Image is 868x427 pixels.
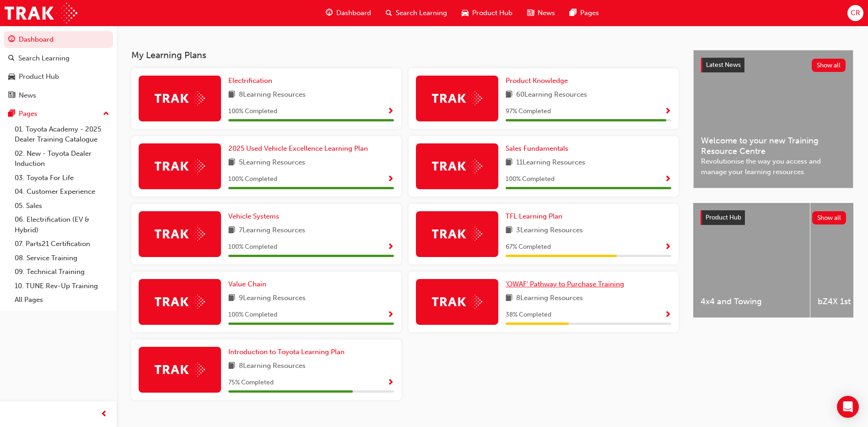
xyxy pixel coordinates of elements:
[506,280,624,288] span: 'OWAF' Pathway to Purchase Training
[11,199,113,213] a: 05. Sales
[506,143,572,154] a: Sales Fundamentals
[155,159,205,173] img: Trak
[472,8,512,18] span: Product Hub
[506,77,568,85] span: Product Knowledge
[506,212,562,220] span: TFL Learning Plan
[516,293,583,304] span: 8 Learning Resources
[228,174,277,185] span: 100 % Completed
[228,157,235,169] span: book-icon
[506,174,555,185] span: 100 % Completed
[387,309,394,321] button: Show Progress
[387,243,394,252] span: Show Progress
[103,108,109,120] span: up-icon
[664,108,671,116] span: Show Progress
[851,8,860,18] span: CR
[516,157,585,169] span: 11 Learning Resources
[386,7,392,19] span: search-icon
[506,106,551,117] span: 97 % Completed
[664,106,671,117] button: Show Progress
[664,309,671,321] button: Show Progress
[387,311,394,319] span: Show Progress
[570,7,577,19] span: pages-icon
[11,213,113,237] a: 06. Electrification (EV & Hybrid)
[4,50,113,67] a: Search Learning
[432,159,482,173] img: Trak
[387,379,394,387] span: Show Progress
[155,295,205,309] img: Trak
[228,293,235,304] span: book-icon
[387,377,394,389] button: Show Progress
[228,361,235,372] span: book-icon
[506,225,512,236] span: book-icon
[239,361,306,372] span: 8 Learning Resources
[664,243,671,252] span: Show Progress
[228,143,372,154] a: 2025 Used Vehicle Excellence Learning Plan
[228,106,277,117] span: 100 % Completed
[228,77,272,85] span: Electrification
[701,136,846,156] span: Welcome to your new Training Resource Centre
[239,293,306,304] span: 9 Learning Resources
[8,73,15,81] span: car-icon
[520,4,562,22] a: news-iconNews
[239,225,305,236] span: 7 Learning Resources
[4,29,113,105] button: DashboardSearch LearningProduct HubNews
[155,227,205,241] img: Trak
[11,185,113,199] a: 04. Customer Experience
[228,225,235,236] span: book-icon
[19,71,59,82] div: Product Hub
[228,212,279,220] span: Vehicle Systems
[101,409,108,420] span: prev-icon
[664,175,671,184] span: Show Progress
[462,7,469,19] span: car-icon
[701,296,803,307] span: 4x4 and Towing
[8,36,15,44] span: guage-icon
[664,241,671,253] button: Show Progress
[432,91,482,105] img: Trak
[506,279,628,290] a: 'OWAF' Pathway to Purchase Training
[812,211,846,224] button: Show all
[516,89,587,101] span: 60 Learning Resources
[131,50,679,60] h3: My Learning Plans
[11,171,113,185] a: 03. Toyota For Life
[387,241,394,253] button: Show Progress
[706,61,741,69] span: Latest News
[506,76,571,86] a: Product Knowledge
[527,7,534,19] span: news-icon
[4,68,113,85] a: Product Hub
[228,378,274,388] span: 75 % Completed
[11,251,113,265] a: 08. Service Training
[506,242,551,252] span: 67 % Completed
[228,347,348,357] a: Introduction to Toyota Learning Plan
[18,53,70,64] div: Search Learning
[387,106,394,117] button: Show Progress
[228,76,276,86] a: Electrification
[318,4,378,22] a: guage-iconDashboard
[155,91,205,105] img: Trak
[11,122,113,147] a: 01. Toyota Academy - 2025 Dealer Training Catalogue
[837,396,859,418] div: Open Intercom Messenger
[8,92,15,100] span: news-icon
[4,87,113,104] a: News
[228,242,277,252] span: 100 % Completed
[155,362,205,377] img: Trak
[387,174,394,185] button: Show Progress
[228,280,266,288] span: Value Chain
[506,310,551,320] span: 38 % Completed
[378,4,454,22] a: search-iconSearch Learning
[11,237,113,251] a: 07. Parts21 Certification
[11,293,113,307] a: All Pages
[432,295,482,309] img: Trak
[11,265,113,279] a: 09. Technical Training
[239,157,305,169] span: 5 Learning Resources
[228,89,235,101] span: book-icon
[506,89,512,101] span: book-icon
[506,144,568,153] span: Sales Fundamentals
[19,109,38,119] div: Pages
[396,8,447,18] span: Search Learning
[8,110,15,118] span: pages-icon
[239,89,306,101] span: 8 Learning Resources
[4,105,113,122] button: Pages
[11,279,113,293] a: 10. TUNE Rev-Up Training
[847,5,863,21] button: CR
[506,293,512,304] span: book-icon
